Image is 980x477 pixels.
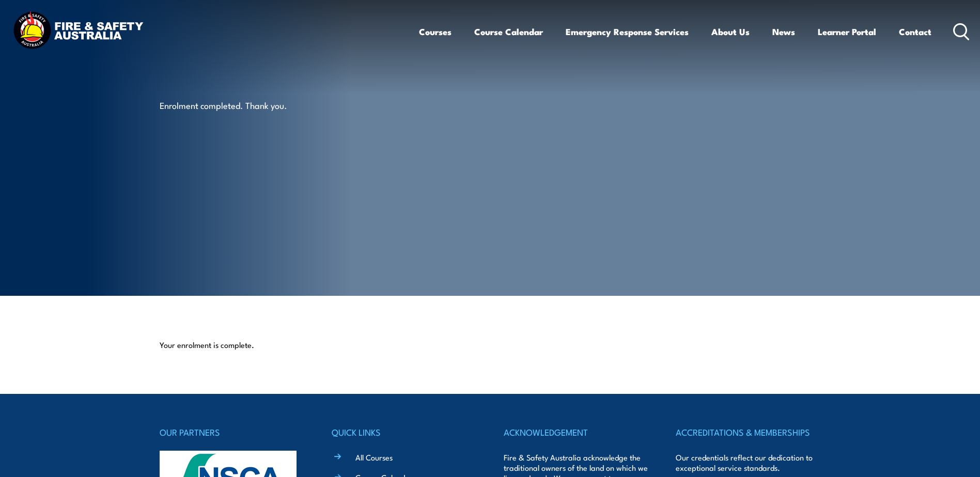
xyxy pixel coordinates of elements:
[160,340,821,350] p: Your enrolment is complete.
[332,425,476,439] h4: QUICK LINKS
[160,425,304,439] h4: OUR PARTNERS
[711,18,750,45] a: About Us
[772,18,795,45] a: News
[419,18,452,45] a: Courses
[504,425,648,439] h4: ACKNOWLEDGEMENT
[474,18,543,45] a: Course Calendar
[676,452,820,473] p: Our credentials reflect our dedication to exceptional service standards.
[566,18,689,45] a: Emergency Response Services
[818,18,876,45] a: Learner Portal
[676,425,820,439] h4: ACCREDITATIONS & MEMBERSHIPS
[899,18,931,45] a: Contact
[355,452,393,463] a: All Courses
[160,99,348,111] p: Enrolment completed. Thank you.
